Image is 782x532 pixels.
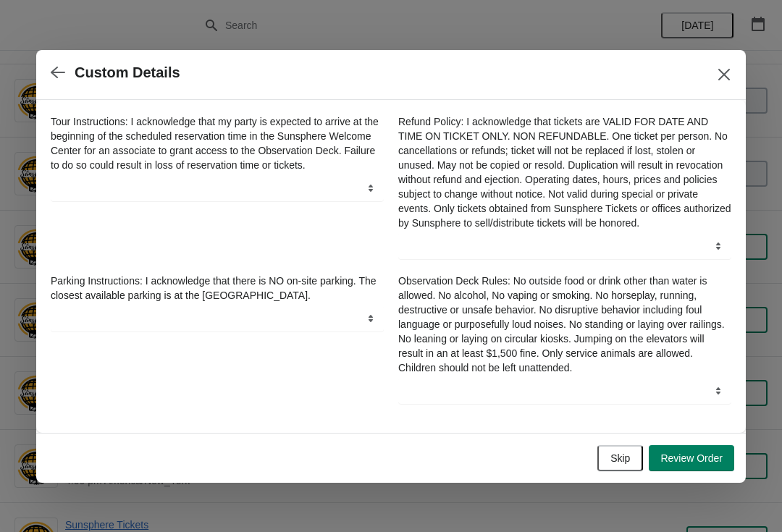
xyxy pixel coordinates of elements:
label: Tour Instructions: I acknowledge that my party is expected to arrive at the beginning of the sche... [51,114,384,172]
label: Parking Instructions: I acknowledge that there is NO on-site parking. The closest available parki... [51,274,384,303]
button: Close [711,62,737,88]
button: Skip [597,445,643,471]
h2: Custom Details [75,64,180,81]
span: Review Order [660,452,723,464]
span: Skip [610,452,630,464]
label: Observation Deck Rules: No outside food or drink other than water is allowed. No alcohol, No vapi... [398,274,731,375]
button: Review Order [649,445,734,471]
label: Refund Policy: I acknowledge that tickets are VALID FOR DATE AND TIME ON TICKET ONLY. NON REFUNDA... [398,114,731,230]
